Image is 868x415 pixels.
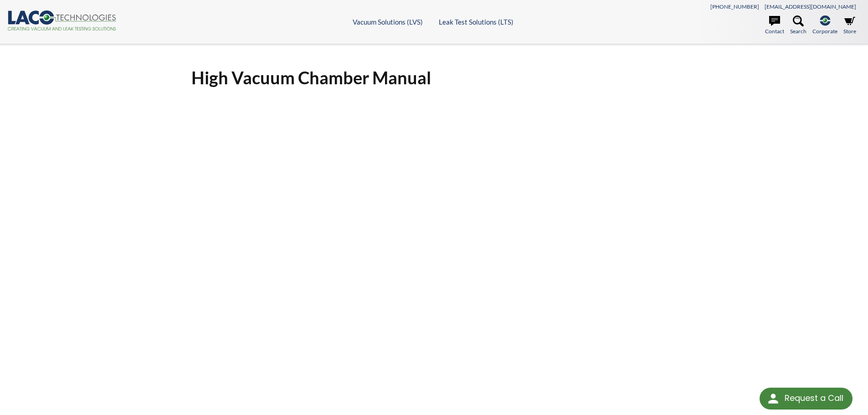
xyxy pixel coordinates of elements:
[766,391,781,406] img: round button
[790,15,806,36] a: Search
[785,388,843,409] div: Request a Call
[812,27,837,36] span: Corporate
[191,67,677,89] h1: High Vacuum Chamber Manual
[843,15,856,36] a: Store
[353,18,423,26] a: Vacuum Solutions (LVS)
[760,388,853,410] div: Request a Call
[710,3,759,10] a: [PHONE_NUMBER]
[765,15,784,36] a: Contact
[765,3,856,10] a: [EMAIL_ADDRESS][DOMAIN_NAME]
[439,18,514,26] a: Leak Test Solutions (LTS)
